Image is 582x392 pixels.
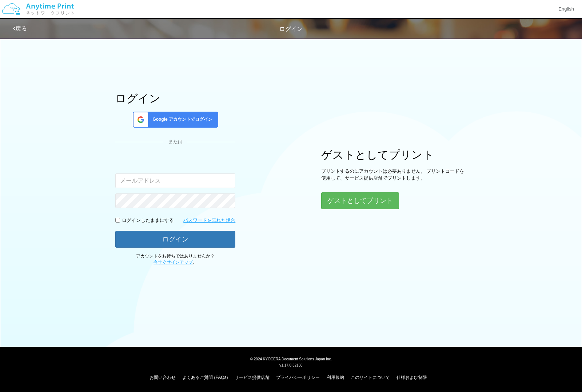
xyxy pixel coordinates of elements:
[115,253,235,265] p: アカウントをお持ちではありませんか？
[182,375,228,380] a: よくあるご質問 (FAQs)
[154,260,197,265] span: 。
[396,375,427,380] a: 仕様および制限
[150,116,212,123] span: Google アカウントでログイン
[279,26,303,32] span: ログイン
[13,25,27,32] a: 戻る
[115,92,235,104] h1: ログイン
[235,375,270,380] a: サービス提供店舗
[279,363,302,367] span: v1.17.0.32136
[115,173,235,188] input: メールアドレス
[183,217,235,224] a: パスワードを忘れた場合
[115,139,235,145] div: または
[154,260,193,265] a: 今すぐサインアップ
[115,231,235,248] button: ログイン
[122,217,174,224] p: ログインしたままにする
[351,375,390,380] a: このサイトについて
[250,356,332,361] span: © 2024 KYOCERA Document Solutions Japan Inc.
[150,375,176,380] a: お問い合わせ
[276,375,320,380] a: プライバシーポリシー
[321,149,467,161] h1: ゲストとしてプリント
[327,375,344,380] a: 利用規約
[321,192,399,209] button: ゲストとしてプリント
[321,168,467,181] p: プリントするのにアカウントは必要ありません。 プリントコードを使用して、サービス提供店舗でプリントします。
